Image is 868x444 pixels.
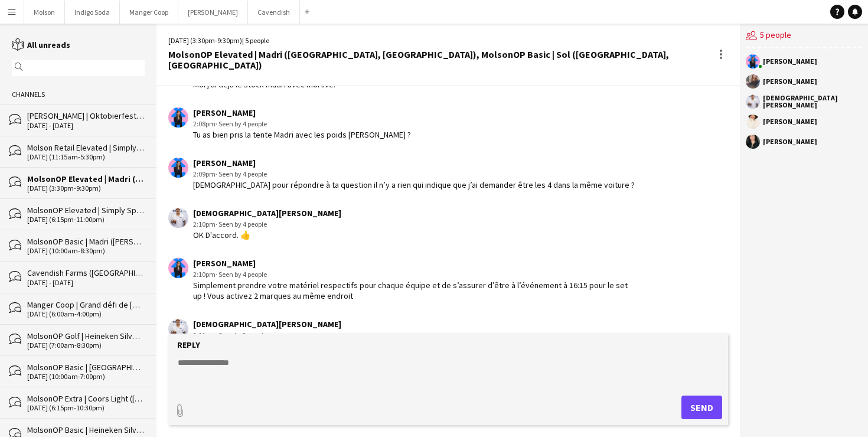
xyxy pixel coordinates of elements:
[763,138,817,145] div: [PERSON_NAME]
[24,1,65,24] button: Molson
[178,1,248,24] button: [PERSON_NAME]
[248,1,300,24] button: Cavendish
[168,35,712,46] div: [DATE] (3:30pm-9:30pm) | 5 people
[27,373,145,381] div: [DATE] (10:00am-7:00pm)
[193,330,341,341] div: 2:11pm
[27,142,145,153] div: Molson Retail Elevated | Simply Spiked ([GEOGRAPHIC_DATA], [GEOGRAPHIC_DATA])
[27,122,145,130] div: [DATE] - [DATE]
[27,174,145,184] div: MolsonOP Elevated | Madri ([GEOGRAPHIC_DATA], [GEOGRAPHIC_DATA]), MolsonOP Basic | Sol ([GEOGRAPH...
[27,153,145,161] div: [DATE] (11:15am-5:30pm)
[193,319,341,329] div: [DEMOGRAPHIC_DATA][PERSON_NAME]
[193,280,635,301] div: Simplement prendre votre matériel respectifs pour chaque équipe et de s’assurer d’être à l’événem...
[193,158,635,168] div: [PERSON_NAME]
[27,247,145,255] div: [DATE] (10:00am-8:30pm)
[27,404,145,412] div: [DATE] (6:15pm-10:30pm)
[27,341,145,350] div: [DATE] (7:00am-8:30pm)
[193,179,635,190] div: [DEMOGRAPHIC_DATA] pour répondre à ta question il n’y a rien qui indique que j’ai demander être l...
[65,1,120,24] button: Indigo Soda
[27,236,145,247] div: MolsonOP Basic | Madri ([PERSON_NAME], [GEOGRAPHIC_DATA])
[27,425,145,435] div: MolsonOP Basic | Heineken Silver ([GEOGRAPHIC_DATA], [GEOGRAPHIC_DATA])
[193,208,341,218] div: [DEMOGRAPHIC_DATA][PERSON_NAME]
[681,396,722,419] button: Send
[27,110,145,121] div: [PERSON_NAME] | Oktobierfest ([GEOGRAPHIC_DATA], [GEOGRAPHIC_DATA])
[763,58,817,65] div: [PERSON_NAME]
[763,94,862,109] div: [DEMOGRAPHIC_DATA][PERSON_NAME]
[193,230,341,240] div: OK D'accord. 👍
[27,393,145,404] div: MolsonOP Extra | Coors Light ([GEOGRAPHIC_DATA], [GEOGRAPHIC_DATA])
[216,270,267,279] span: · Seen by 4 people
[216,169,267,178] span: · Seen by 4 people
[193,129,411,140] div: Tu as bien pris la tente Madri avec les poids [PERSON_NAME] ?
[763,78,817,85] div: [PERSON_NAME]
[12,40,70,50] a: All unreads
[168,49,712,70] div: MolsonOP Elevated | Madri ([GEOGRAPHIC_DATA], [GEOGRAPHIC_DATA]), MolsonOP Basic | Sol ([GEOGRAPH...
[193,269,635,280] div: 2:10pm
[216,220,267,228] span: · Seen by 4 people
[27,436,145,444] div: [DATE] - [DATE]
[27,267,145,278] div: Cavendish Farms ([GEOGRAPHIC_DATA], [GEOGRAPHIC_DATA])
[177,339,200,350] label: Reply
[193,119,411,129] div: 2:08pm
[27,331,145,341] div: MolsonOP Golf | Heineken Silver (Bécancour, [GEOGRAPHIC_DATA])
[193,107,411,118] div: [PERSON_NAME]
[27,184,145,192] div: [DATE] (3:30pm-9:30pm)
[193,258,635,269] div: [PERSON_NAME]
[120,1,178,24] button: Manger Coop
[746,24,862,48] div: 5 people
[193,169,635,179] div: 2:09pm
[27,205,145,216] div: MolsonOP Elevated | Simply Spiked (Coquitlam, [GEOGRAPHIC_DATA])
[27,216,145,224] div: [DATE] (6:15pm-11:00pm)
[216,119,267,128] span: · Seen by 4 people
[27,310,145,318] div: [DATE] (6:00am-4:00pm)
[27,362,145,373] div: MolsonOP Basic | [GEOGRAPHIC_DATA] ([GEOGRAPHIC_DATA], [GEOGRAPHIC_DATA]), MolsonOP Basic | Heine...
[27,279,145,287] div: [DATE] - [DATE]
[193,219,341,230] div: 2:10pm
[27,299,145,310] div: Manger Coop | Grand défi de [GEOGRAPHIC_DATA] ([GEOGRAPHIC_DATA], [GEOGRAPHIC_DATA])
[216,331,267,339] span: · Seen by 3 people
[763,118,817,125] div: [PERSON_NAME]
